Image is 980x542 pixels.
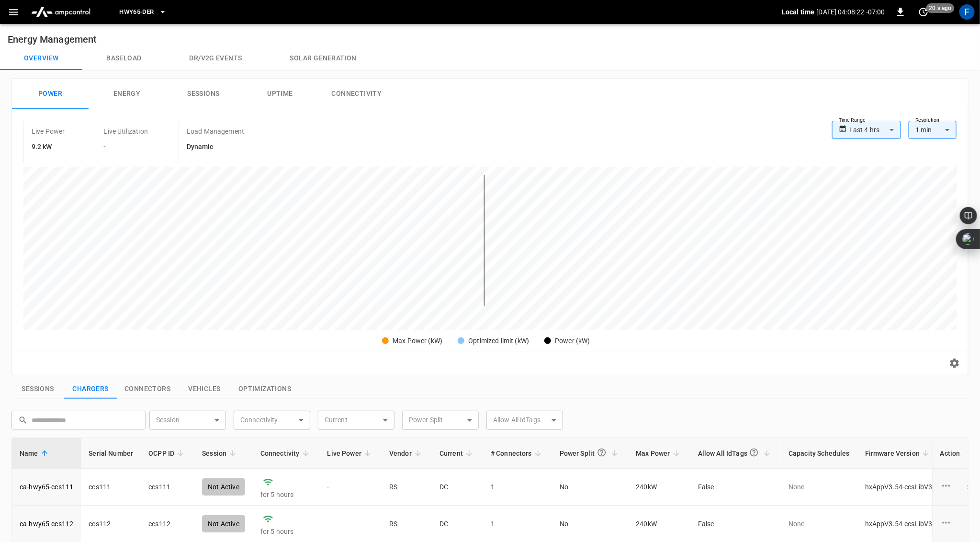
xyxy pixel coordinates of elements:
span: HWY65-DER [119,7,154,18]
span: Session [202,448,239,459]
div: 1 min [909,121,957,139]
p: Live Utilization [104,127,148,136]
button: Sessions [165,79,242,109]
span: Firmware Version [865,448,932,459]
a: ca-hwy65-ccs112 [20,519,73,529]
td: hxAppV3.54-ccsLibV3.4 [857,469,946,506]
span: Vendor [389,448,424,459]
p: for 5 hours [260,527,312,536]
span: # Connectors [491,448,544,459]
button: Dr/V2G events [165,47,266,70]
span: Max Power [636,448,683,459]
th: Action [932,438,968,469]
p: for 5 hours [260,490,312,499]
h6: 9.2 kW [32,142,65,152]
button: show latest sessions [11,379,64,399]
button: Solar generation [266,47,381,70]
button: show latest connectors [117,379,178,399]
td: - [320,469,382,506]
div: Optimized limit (kW) [468,336,529,346]
button: Baseload [82,47,165,70]
p: None [789,482,850,492]
div: charge point options [940,480,960,494]
td: False [690,469,781,506]
span: Current [439,448,475,459]
h6: - [104,142,148,152]
th: Capacity Schedules [781,438,857,469]
div: Max Power (kW) [393,336,442,346]
td: ccs111 [141,469,194,506]
div: Not Active [202,515,245,532]
button: Connectivity [318,79,395,109]
span: Name [20,448,51,459]
span: Power Split [560,444,621,462]
div: charge point options [940,517,960,531]
td: No [552,469,629,506]
span: Connectivity [260,448,312,459]
button: HWY65-DER [115,3,170,22]
p: Local time [782,7,815,17]
button: show latest optimizations [231,379,299,399]
div: Last 4 hrs [849,121,901,139]
td: RS [382,469,432,506]
div: Power (kW) [555,336,590,346]
span: Allow All IdTags [698,444,773,462]
p: [DATE] 04:08:22 -07:00 [817,7,885,17]
button: Power [12,79,89,109]
td: 1 [483,469,552,506]
p: Load Management [187,127,244,136]
span: OCPP ID [148,448,187,459]
div: Not Active [202,478,245,496]
div: profile-icon [959,4,975,20]
button: show latest charge points [64,379,117,399]
button: show latest vehicles [178,379,231,399]
label: Time Range [839,116,866,124]
td: 240 kW [629,469,690,506]
td: ccs111 [81,469,141,506]
p: None [789,519,850,529]
button: Uptime [242,79,318,109]
p: Live Power [32,127,65,136]
label: Resolution [915,116,939,124]
span: Live Power [327,448,374,459]
button: set refresh interval [916,4,931,20]
span: 20 s ago [926,3,955,13]
td: DC [432,469,483,506]
h6: Dynamic [187,142,244,152]
a: ca-hwy65-ccs111 [20,482,73,492]
img: ampcontrol.io logo [27,3,94,21]
button: Energy [89,79,165,109]
th: Serial Number [81,438,141,469]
